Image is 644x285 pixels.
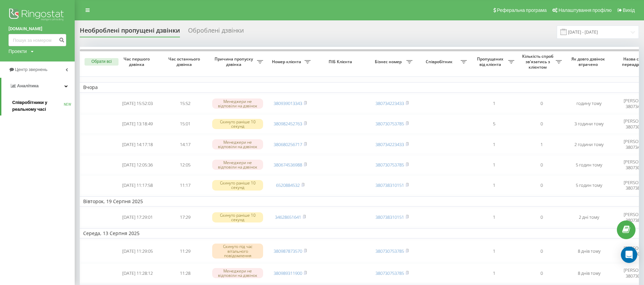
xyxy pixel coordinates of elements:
[12,99,64,113] span: Співробітники у реальному часі
[375,162,404,168] a: 380730753785
[565,176,613,195] td: 5 годин тому
[212,212,263,222] div: Скинуто раніше 10 секунд
[565,208,613,227] td: 2 дні тому
[274,248,302,254] a: 380987873570
[8,34,66,46] input: Пошук за номером
[119,56,156,67] span: Час першого дзвінка
[470,94,518,113] td: 1
[521,54,556,70] span: Кількість спроб зв'язатись з клієнтом
[518,155,565,174] td: 0
[375,182,404,188] a: 380738310151
[161,135,209,154] td: 14:17
[161,208,209,227] td: 17:29
[497,7,547,13] span: Реферальна програма
[85,58,118,66] button: Обрати всі
[114,155,161,174] td: [DATE] 12:05:36
[212,139,263,149] div: Менеджери не відповіли на дзвінок
[470,155,518,174] td: 1
[12,96,75,115] a: Співробітники у реальному часіNEW
[212,119,263,129] div: Скинуто раніше 10 секунд
[375,100,404,106] a: 380734223433
[188,27,244,37] div: Оброблені дзвінки
[470,176,518,195] td: 1
[114,94,161,113] td: [DATE] 15:52:03
[571,56,607,67] span: Як довго дзвінок втрачено
[621,247,637,263] div: Open Intercom Messenger
[565,94,613,113] td: годину тому
[320,59,363,65] span: ПІБ Клієнта
[114,135,161,154] td: [DATE] 14:17:18
[274,100,302,106] a: 380939013343
[518,240,565,262] td: 0
[375,141,404,147] a: 380734223433
[114,208,161,227] td: [DATE] 17:29:01
[375,121,404,127] a: 380730753785
[565,155,613,174] td: 5 годин тому
[518,176,565,195] td: 0
[15,67,48,72] span: Центр звернень
[470,208,518,227] td: 1
[558,7,611,13] span: Налаштування профілю
[114,114,161,133] td: [DATE] 13:18:49
[518,114,565,133] td: 0
[375,248,404,254] a: 380730753785
[518,264,565,283] td: 0
[470,114,518,133] td: 5
[161,94,209,113] td: 15:52
[212,56,257,67] span: Причина пропуску дзвінка
[161,240,209,262] td: 11:29
[419,59,461,65] span: Співробітник
[270,59,305,65] span: Номер клієнта
[8,7,66,24] img: Ringostat logo
[8,25,66,32] a: [DOMAIN_NAME]
[161,155,209,174] td: 12:05
[274,162,302,168] a: 380674536988
[276,182,300,188] a: 6520884532
[274,121,302,127] a: 380982452763
[474,56,508,67] span: Пропущених від клієнта
[565,264,613,283] td: 8 днів тому
[518,94,565,113] td: 0
[17,83,39,88] span: Аналiтика
[623,7,635,13] span: Вихід
[80,27,180,37] div: Необроблені пропущені дзвінки
[375,270,404,276] a: 380730753785
[470,240,518,262] td: 1
[161,114,209,133] td: 15:01
[565,135,613,154] td: 2 години тому
[212,99,263,109] div: Менеджери не відповіли на дзвінок
[212,268,263,278] div: Менеджери не відповіли на дзвінок
[372,59,406,65] span: Бізнес номер
[1,78,75,94] a: Аналiтика
[565,240,613,262] td: 8 днів тому
[167,56,203,67] span: Час останнього дзвінка
[114,240,161,262] td: [DATE] 11:29:05
[375,214,404,220] a: 380738310151
[275,214,301,220] a: 34628651641
[212,244,263,259] div: Скинуто під час вітального повідомлення
[565,114,613,133] td: 3 години тому
[470,264,518,283] td: 1
[212,160,263,170] div: Менеджери не відповіли на дзвінок
[114,264,161,283] td: [DATE] 11:28:12
[518,208,565,227] td: 0
[274,270,302,276] a: 380989311900
[518,135,565,154] td: 1
[8,48,27,55] div: Проекти
[470,135,518,154] td: 1
[161,264,209,283] td: 11:28
[274,141,302,147] a: 380680256717
[114,176,161,195] td: [DATE] 11:17:58
[161,176,209,195] td: 11:17
[212,180,263,190] div: Скинуто раніше 10 секунд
